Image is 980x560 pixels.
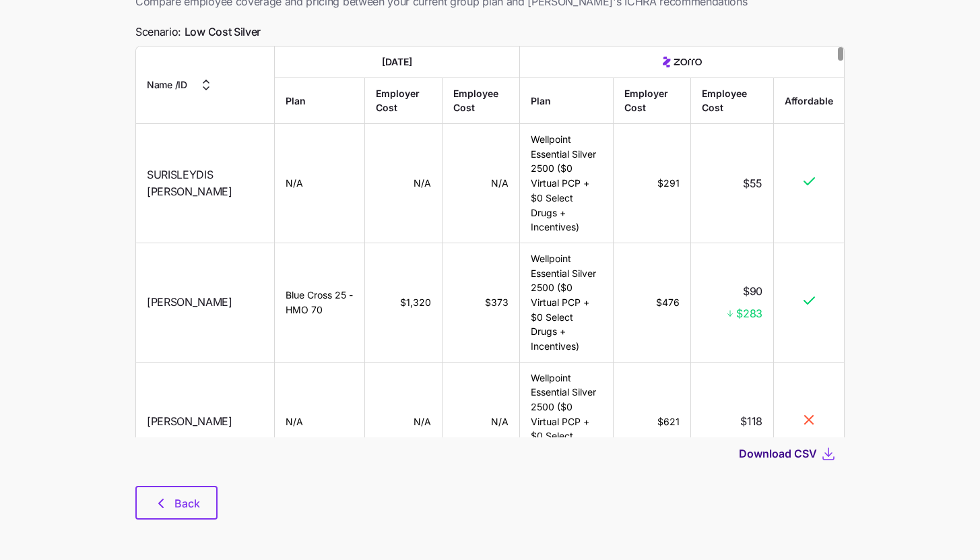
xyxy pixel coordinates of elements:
[275,77,365,123] th: Plan
[275,124,365,243] td: N/A
[739,445,817,462] span: Download CSV
[275,46,520,78] th: [DATE]
[135,24,261,40] span: Scenario:
[365,124,442,243] td: N/A
[614,124,690,243] td: $291
[443,362,521,481] td: N/A
[614,77,690,123] th: Employer Cost
[135,486,218,520] button: Back
[443,124,521,243] td: N/A
[614,362,690,481] td: $621
[520,124,614,243] td: Wellpoint Essential Silver 2500 ($0 Virtual PCP + $0 Select Drugs + Incentives)
[365,362,442,481] td: N/A
[614,243,690,363] td: $476
[774,77,844,123] th: Affordable
[740,413,762,430] span: $118
[147,413,232,430] span: [PERSON_NAME]
[520,243,614,363] td: Wellpoint Essential Silver 2500 ($0 Virtual PCP + $0 Select Drugs + Incentives)
[443,243,521,363] td: $373
[743,175,762,191] span: $55
[174,495,200,511] span: Back
[147,294,232,311] span: [PERSON_NAME]
[185,24,261,40] span: Low Cost Silver
[691,77,774,123] th: Employee Cost
[365,77,442,123] th: Employer Cost
[739,445,820,462] button: Download CSV
[275,243,365,363] td: Blue Cross 25 - HMO 70
[365,243,442,363] td: $1,320
[520,77,614,123] th: Plan
[736,305,762,322] span: $283
[147,166,263,200] span: SURISLEYDIS [PERSON_NAME]
[147,77,187,92] span: Name / ID
[743,283,762,300] span: $90
[147,77,214,93] button: Name /ID
[443,77,521,123] th: Employee Cost
[275,362,365,481] td: N/A
[520,362,614,481] td: Wellpoint Essential Silver 2500 ($0 Virtual PCP + $0 Select Drugs + Incentives)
